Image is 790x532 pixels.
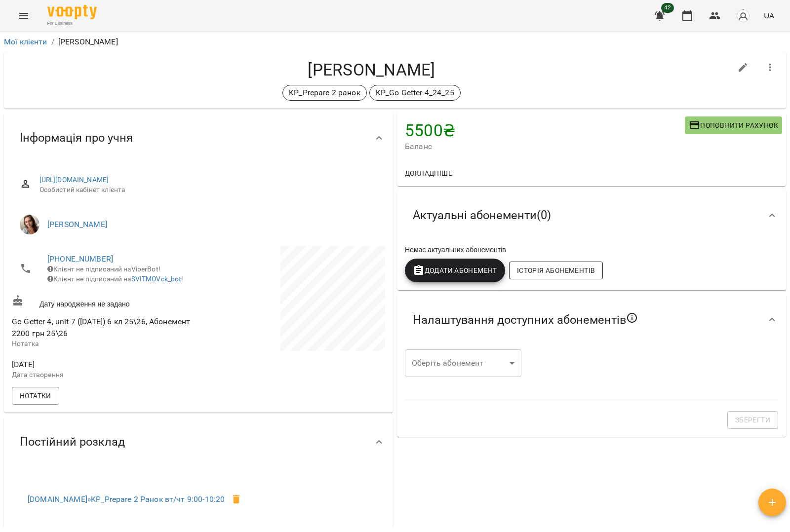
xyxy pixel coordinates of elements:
button: Нотатки [12,387,59,405]
p: Нотатка [12,339,197,349]
p: KP_Go Getter 4_24_25 [376,87,454,99]
span: Клієнт не підписаний на ! [47,275,184,283]
a: Мої клієнти [4,37,47,46]
span: Налаштування доступних абонементів [413,312,638,328]
a: [DOMAIN_NAME]»KP_Prepare 2 Ранок вт/чт 9:00-10:20 [28,494,225,504]
span: Історія абонементів [517,265,595,276]
button: Menu [12,4,36,28]
h4: [PERSON_NAME] [12,60,731,80]
div: Немає актуальних абонементів [403,243,780,257]
span: For Business [47,20,97,27]
li: / [51,36,54,48]
p: Дата створення [12,370,197,380]
button: Докладніше [401,164,456,182]
span: Додати Абонемент [413,265,497,276]
div: KP_Go Getter 4_24_25 [369,85,461,101]
span: Go Getter 4, unit 7 ([DATE]) 6 кл 25\26, Абонемент 2200 грн 25\26 [12,317,190,338]
div: Актуальні абонементи(0) [397,190,786,241]
h4: 5500 ₴ [405,120,685,141]
p: KP_Prepare 2 ранок [289,87,360,99]
button: UA [760,6,778,25]
button: Додати Абонемент [405,259,505,282]
div: ​ [405,349,521,377]
button: Історія абонементів [509,262,603,279]
span: Докладніше [405,167,452,179]
span: Поповнити рахунок [689,119,778,131]
div: Налаштування доступних абонементів [397,294,786,345]
div: Дату народження не задано [10,293,198,311]
span: Актуальні абонементи ( 0 ) [413,208,551,223]
span: [DATE] [12,359,197,371]
div: Інформація про учня [4,113,393,163]
button: Поповнити рахунок [685,116,782,134]
span: UA [764,10,774,21]
span: Видалити клієнта з групи KP_Prepare 2 ранок для курсу KP_Prepare 2 Ранок вт/чт 9:00-10:20? [225,488,248,511]
img: Voopty Logo [47,5,97,19]
span: Постійний розклад [20,434,125,450]
span: Нотатки [20,390,51,402]
svg: Якщо не обрано жодного, клієнт зможе побачити всі публічні абонементи [626,312,638,324]
span: Баланс [405,141,685,152]
p: [PERSON_NAME] [58,36,118,48]
a: [URL][DOMAIN_NAME] [39,176,109,184]
div: KP_Prepare 2 ранок [282,85,367,101]
span: Інформація про учня [20,130,133,146]
span: 42 [661,3,674,13]
a: SVITMOVck_bot [131,275,182,283]
span: Особистий кабінет клієнта [39,185,377,195]
img: Пасєка Катерина Василівна [20,215,39,234]
img: avatar_s.png [736,9,750,23]
div: Постійний розклад [4,417,393,467]
a: [PERSON_NAME] [47,220,107,229]
nav: breadcrumb [4,36,786,48]
a: [PHONE_NUMBER] [47,254,113,264]
span: Клієнт не підписаний на ViberBot! [47,265,160,273]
